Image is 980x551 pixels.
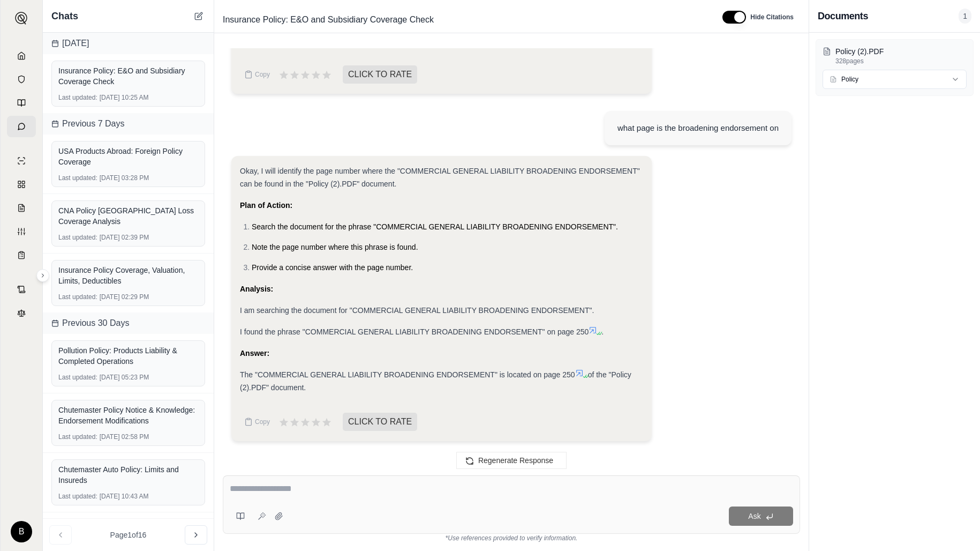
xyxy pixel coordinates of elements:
[192,10,205,23] button: New Chat
[818,9,868,24] h3: Documents
[959,9,971,24] span: 1
[58,373,198,382] div: [DATE] 05:23 PM
[7,197,36,219] a: Claim Coverage
[617,122,779,135] div: what page is the broadening endorsement on
[729,507,793,526] button: Ask
[43,113,214,135] div: Previous 7 Days
[58,93,198,102] div: [DATE] 10:25 AM
[240,327,589,336] span: I found the phrase "COMMERCIAL GENERAL LIABILITY BROADENING ENDORSEMENT" on page 250
[7,221,36,242] a: Custom Report
[58,492,198,501] div: [DATE] 10:43 AM
[255,418,270,426] span: Copy
[7,302,36,324] a: Legal Search Engine
[7,45,36,66] a: Home
[11,521,32,542] div: B
[823,46,967,65] button: Policy (2).PDF328pages
[43,312,214,334] div: Previous 30 Days
[11,8,32,29] button: Expand sidebar
[58,492,97,501] span: Last updated:
[58,345,198,367] div: Pollution Policy: Products Liability & Completed Operations
[7,116,36,137] a: Chat
[7,244,36,266] a: Coverage Table
[110,530,147,540] span: Page 1 of 16
[58,93,97,102] span: Last updated:
[456,452,567,469] button: Regenerate Response
[58,433,97,441] span: Last updated:
[240,285,273,293] strong: Analysis:
[255,70,270,79] span: Copy
[58,293,97,301] span: Last updated:
[43,33,214,54] div: [DATE]
[58,405,198,426] div: Chutemaster Policy Notice & Knowledge: Endorsement Modifications
[7,279,36,300] a: Contract Analysis
[240,370,631,392] span: of the "Policy (2).PDF" document.
[240,167,640,188] span: Okay, I will identify the page number where the "COMMERCIAL GENERAL LIABILITY BROADENING ENDORSEM...
[58,205,198,227] div: CNA Policy [GEOGRAPHIC_DATA] Loss Coverage Analysis
[252,222,618,231] span: Search the document for the phrase "COMMERCIAL GENERAL LIABILITY BROADENING ENDORSEMENT".
[51,9,78,24] span: Chats
[58,233,198,242] div: [DATE] 02:39 PM
[58,233,97,242] span: Last updated:
[240,370,575,379] span: The "COMMERCIAL GENERAL LIABILITY BROADENING ENDORSEMENT" is located on page 250
[343,65,417,84] span: CLICK TO RATE
[58,174,97,182] span: Last updated:
[750,13,794,21] span: Hide Citations
[58,65,198,87] div: Insurance Policy: E&O and Subsidiary Coverage Check
[58,464,198,486] div: Chutemaster Auto Policy: Limits and Insureds
[218,11,438,28] span: Insurance Policy: E&O and Subsidiary Coverage Check
[58,174,198,182] div: [DATE] 03:28 PM
[15,12,28,25] img: Expand sidebar
[240,411,274,433] button: Copy
[7,174,36,195] a: Policy Comparisons
[252,243,418,251] span: Note the page number where this phrase is found.
[58,373,97,382] span: Last updated:
[58,433,198,441] div: [DATE] 02:58 PM
[7,92,36,114] a: Prompt Library
[223,534,800,542] div: *Use references provided to verify information.
[58,146,198,167] div: USA Products Abroad: Foreign Policy Coverage
[252,263,413,272] span: Provide a concise answer with the page number.
[240,201,292,210] strong: Plan of Action:
[7,69,36,90] a: Documents Vault
[478,456,553,465] span: Regenerate Response
[218,11,710,28] div: Edit Title
[748,512,760,520] span: Ask
[240,349,269,358] strong: Answer:
[835,46,967,57] p: Policy (2).PDF
[240,64,274,85] button: Copy
[601,327,604,336] span: .
[835,57,967,65] p: 328 pages
[36,269,49,282] button: Expand sidebar
[58,265,198,286] div: Insurance Policy Coverage, Valuation, Limits, Deductibles
[343,413,417,431] span: CLICK TO RATE
[58,293,198,301] div: [DATE] 02:29 PM
[7,150,36,172] a: Single Policy
[240,306,594,315] span: I am searching the document for "COMMERCIAL GENERAL LIABILITY BROADENING ENDORSEMENT".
